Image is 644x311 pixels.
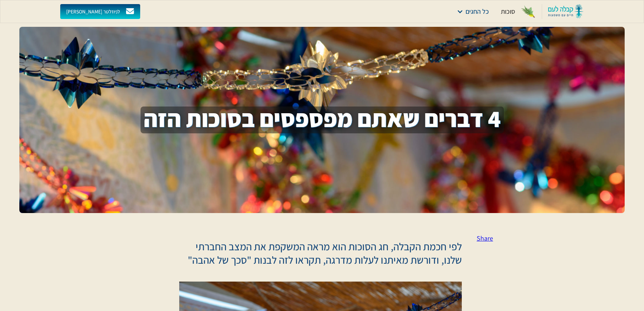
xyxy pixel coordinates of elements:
[466,6,489,17] div: כל החגים
[477,234,493,242] a: Share
[179,240,462,267] p: לפי חכמת הקבלה, חג הסוכות הוא מראה המשקפת את המצב החברתי שלנו, ודורשת מאיתנו לעלות מדרגה, תקראו ל...
[60,4,140,19] a: [PERSON_NAME] לניוזלטר
[454,4,492,19] div: כל החגים
[498,4,539,19] a: סוכות
[501,7,515,16] div: סוכות
[66,8,120,15] div: [PERSON_NAME] לניוזלטר
[141,107,504,133] h1: 4 דברים שאתם מפספסים בסוכות הזה
[548,4,584,19] img: kabbalah-laam-logo-colored-transparent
